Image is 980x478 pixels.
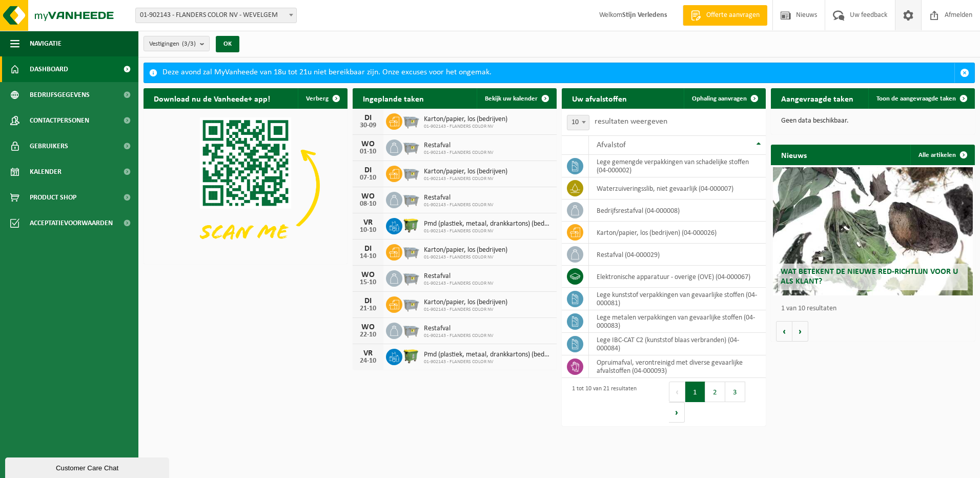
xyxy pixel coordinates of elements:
span: 01-902143 - FLANDERS COLOR NV [424,359,552,365]
div: WO [358,271,378,279]
span: Ophaling aanvragen [692,95,747,102]
img: WB-2500-GAL-GY-01 [402,164,420,182]
span: 01-902143 - FLANDERS COLOR NV [424,124,507,130]
count: (3/3) [182,41,196,47]
div: WO [358,192,378,201]
td: lege IBC-CAT C2 (kunststof blaas verbranden) (04-000084) [589,333,766,355]
span: Navigatie [30,31,62,56]
iframe: chat widget [5,455,171,478]
span: Gebruikers [30,133,68,159]
div: 07-10 [358,174,378,182]
span: Vestigingen [149,36,196,52]
td: opruimafval, verontreinigd met diverse gevaarlijke afvalstoffen (04-000093) [589,355,766,378]
td: restafval (04-000029) [589,244,766,266]
span: 01-902143 - FLANDERS COLOR NV [424,150,494,156]
h2: Uw afvalstoffen [562,88,637,108]
img: WB-2500-GAL-GY-01 [402,269,420,286]
span: Dashboard [30,56,68,82]
button: Previous [669,382,685,402]
span: 10 [567,115,589,130]
button: OK [216,36,239,52]
strong: Stijn Verledens [622,11,667,19]
span: Pmd (plastiek, metaal, drankkartons) (bedrijven) [424,220,552,228]
span: 01-902143 - FLANDERS COLOR NV [424,202,494,208]
button: Verberg [298,88,346,109]
span: 01-902143 - FLANDERS COLOR NV [424,333,494,339]
div: 22-10 [358,331,378,338]
div: 21-10 [358,305,378,312]
img: WB-2500-GAL-GY-01 [402,112,420,129]
td: lege metalen verpakkingen van gevaarlijke stoffen (04-000083) [589,310,766,333]
h2: Ingeplande taken [353,88,434,108]
a: Offerte aanvragen [683,5,767,26]
img: Download de VHEPlus App [144,109,348,262]
div: 10-10 [358,227,378,234]
div: DI [358,297,378,305]
button: Volgende [792,321,808,342]
div: 14-10 [358,253,378,260]
span: 01-902143 - FLANDERS COLOR NV [424,281,494,287]
div: WO [358,140,378,148]
span: 01-902143 - FLANDERS COLOR NV - WEVELGEM [136,8,296,23]
div: DI [358,114,378,122]
span: Toon de aangevraagde taken [876,95,956,102]
button: 1 [685,382,705,402]
p: 1 van 10 resultaten [781,305,970,312]
span: Karton/papier, los (bedrijven) [424,246,507,254]
span: Karton/papier, los (bedrijven) [424,168,507,176]
img: WB-2500-GAL-GY-01 [402,190,420,208]
div: VR [358,218,378,227]
div: Deze avond zal MyVanheede van 18u tot 21u niet bereikbaar zijn. Onze excuses voor het ongemak. [162,63,954,83]
td: waterzuiveringsslib, niet gevaarlijk (04-000007) [589,177,766,200]
span: Restafval [424,142,494,150]
img: WB-1100-HPE-GN-50 [402,216,420,234]
div: VR [358,349,378,357]
div: 15-10 [358,279,378,286]
button: Next [669,402,685,423]
span: Product Shop [30,185,76,210]
h2: Aangevraagde taken [771,88,864,108]
td: bedrijfsrestafval (04-000008) [589,200,766,222]
span: Bedrijfsgegevens [30,82,90,108]
a: Bekijk uw kalender [477,88,556,109]
div: 24-10 [358,357,378,365]
span: Karton/papier, los (bedrijven) [424,115,507,124]
span: Acceptatievoorwaarden [30,210,113,236]
span: 01-902143 - FLANDERS COLOR NV [424,254,507,261]
button: Vestigingen(3/3) [144,36,210,51]
div: 30-09 [358,122,378,129]
span: Offerte aanvragen [704,10,762,21]
button: 2 [705,382,725,402]
div: 1 tot 10 van 21 resultaten [567,381,637,424]
h2: Nieuws [771,145,817,165]
img: WB-1100-HPE-GN-50 [402,347,420,365]
a: Toon de aangevraagde taken [868,88,974,109]
div: DI [358,245,378,253]
span: Bekijk uw kalender [485,95,538,102]
a: Ophaling aanvragen [684,88,765,109]
span: Afvalstof [597,141,626,149]
button: 3 [725,382,745,402]
button: Vorige [776,321,792,342]
img: WB-2500-GAL-GY-01 [402,295,420,312]
span: 01-902143 - FLANDERS COLOR NV [424,228,552,234]
span: Contactpersonen [30,108,89,133]
td: lege kunststof verpakkingen van gevaarlijke stoffen (04-000081) [589,288,766,310]
div: 08-10 [358,201,378,208]
span: 10 [567,115,589,130]
img: WB-2500-GAL-GY-01 [402,243,420,260]
span: Restafval [424,325,494,333]
div: WO [358,323,378,331]
span: Pmd (plastiek, metaal, drankkartons) (bedrijven) [424,351,552,359]
span: Kalender [30,159,62,185]
img: WB-2500-GAL-GY-01 [402,138,420,155]
span: Karton/papier, los (bedrijven) [424,298,507,307]
span: Restafval [424,194,494,202]
p: Geen data beschikbaar. [781,117,965,125]
td: karton/papier, los (bedrijven) (04-000026) [589,222,766,244]
span: Wat betekent de nieuwe RED-richtlijn voor u als klant? [781,268,958,286]
span: 01-902143 - FLANDERS COLOR NV [424,176,507,182]
div: DI [358,166,378,174]
a: Alle artikelen [910,145,974,165]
